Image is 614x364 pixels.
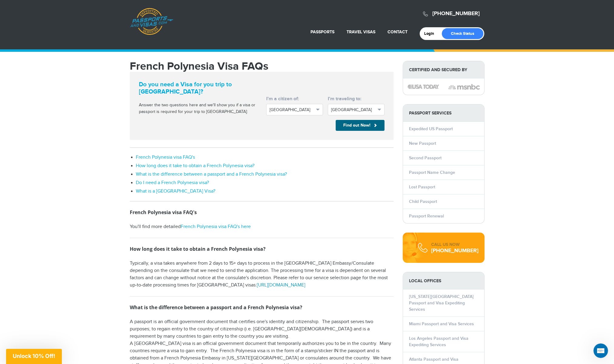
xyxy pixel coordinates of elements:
[6,349,62,364] div: Unlock 10% Off!
[331,107,376,113] span: [GEOGRAPHIC_DATA]
[13,353,55,359] span: Unlock 10% Off!
[328,95,384,103] label: I’m traveling to:
[328,104,384,115] button: [GEOGRAPHIC_DATA]
[136,171,287,177] a: What is the difference between a passport and a French Polynesia visa?
[409,321,474,326] a: Miami Passport and Visa Services
[136,154,195,160] a: French Polynesia visa FAQ's
[266,95,323,103] label: I’m a citizen of:
[336,120,384,131] button: Find out Now!
[130,260,394,289] p: Typically, a visa takes anywhere from 2 days to 15+ days to process in the [GEOGRAPHIC_DATA] Emba...
[409,294,474,312] a: [US_STATE][GEOGRAPHIC_DATA] Passport and Visa Expediting Services
[136,180,209,186] a: Do I need a French Polynesia visa?
[130,8,173,35] a: Passports & [DOMAIN_NAME]
[130,304,394,311] h3: What is the difference between a passport and a French Polynesia visa?
[424,31,438,36] a: Login
[388,29,408,35] a: Contact
[181,224,251,230] a: French Polynesia visa FAQ's here
[130,209,394,216] h3: French Polynesia visa FAQ's
[432,10,480,17] a: [PHONE_NUMBER]
[593,343,608,358] iframe: Intercom live chat
[403,104,484,122] strong: PASSPORT SERVICES
[409,213,444,219] a: Passport Renewal
[403,272,484,290] strong: LOCAL OFFICES
[139,102,257,115] p: Answer the two questions here and we'll show you if a visa or passport is required for your trip ...
[409,141,436,146] a: New Passport
[431,242,478,248] div: CALL US NOW
[139,81,257,95] strong: Do you need a Visa for you trip to [GEOGRAPHIC_DATA]?
[136,188,215,194] a: What is a [GEOGRAPHIC_DATA] Visa?
[442,28,483,39] a: Check Status
[403,61,484,78] strong: Certified and Secured by
[130,223,394,230] p: You'll find more detailed
[130,245,394,253] h3: How long does it take to obtain a French Polynesia visa?
[409,184,435,190] a: Lost Passport
[136,163,254,169] a: How long does it take to obtain a French Polynesia visa?
[409,170,455,175] a: Passport Name Change
[448,83,480,91] img: image description
[409,126,453,131] a: Expedited US Passport
[266,104,323,115] button: [GEOGRAPHIC_DATA]
[257,282,305,288] a: [URL][DOMAIN_NAME]
[409,199,437,204] a: Child Passport
[409,336,468,347] a: Los Angeles Passport and Visa Expediting Services
[130,61,394,72] h1: French Polynesia Visa FAQs
[270,107,314,113] span: [GEOGRAPHIC_DATA]
[408,84,439,89] img: image description
[310,29,334,35] a: Passports
[431,248,478,254] div: [PHONE_NUMBER]
[409,155,441,160] a: Second Passport
[347,29,375,35] a: Travel Visas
